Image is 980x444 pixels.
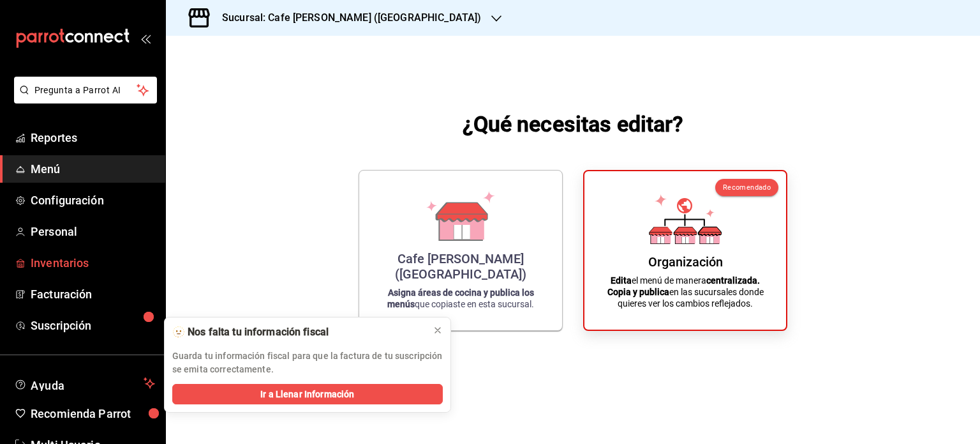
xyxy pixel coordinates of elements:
[31,286,155,303] span: Facturación
[31,192,155,209] span: Configuración
[648,254,723,270] div: Organización
[31,376,138,391] span: Ayuda
[600,275,771,309] p: el menú de manera en las sucursales donde quieres ver los cambios reflejados.
[172,325,422,339] div: 🫥 Nos falta tu información fiscal
[723,183,771,192] span: Recomendado
[607,287,669,297] strong: Copia y publica
[375,287,547,310] p: que copiaste en esta sucursal.
[375,251,547,282] div: Cafe [PERSON_NAME] ([GEOGRAPHIC_DATA])
[260,388,354,401] span: Ir a Llenar Información
[611,275,632,286] strong: Edita
[14,77,157,103] button: Pregunta a Parrot AI
[140,33,151,43] button: open_drawer_menu
[34,84,137,97] span: Pregunta a Parrot AI
[212,10,481,26] h3: Sucursal: Cafe [PERSON_NAME] ([GEOGRAPHIC_DATA])
[172,384,443,404] button: Ir a Llenar Información
[31,254,155,272] span: Inventarios
[31,317,155,334] span: Suscripción
[9,93,157,106] a: Pregunta a Parrot AI
[31,405,155,422] span: Recomienda Parrot
[31,129,155,146] span: Reportes
[463,109,684,139] h1: ¿Qué necesitas editar?
[31,223,155,240] span: Personal
[387,287,534,309] strong: Asigna áreas de cocina y publica los menús
[172,349,443,376] p: Guarda tu información fiscal para que la factura de tu suscripción se emita correctamente.
[31,160,155,178] span: Menú
[706,275,760,286] strong: centralizada.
